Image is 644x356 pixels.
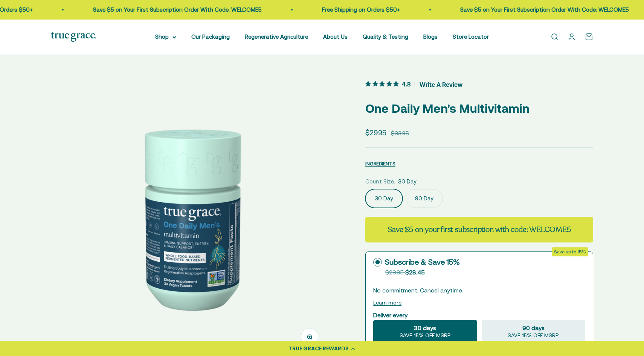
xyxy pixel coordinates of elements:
[155,32,176,41] summary: Shop
[365,79,462,90] button: 4.8 out 5 stars rating in total 6 reviews. Jump to reviews.
[365,159,395,168] button: INGREDIENTS
[420,79,462,90] span: Write A Review
[460,5,629,14] p: Save $5 on Your First Subscription Order With Code: WELCOME5
[365,161,395,167] span: INGREDIENTS
[391,129,409,138] compare-at-price: $33.95
[388,224,571,235] strong: Save $5 on your first subscription with code: WELCOME5
[93,5,262,14] p: Save $5 on Your First Subscription Order With Code: WELCOME5
[323,33,348,40] a: About Us
[398,177,417,186] span: 30 Day
[363,33,408,40] a: Quality & Testing
[365,127,386,138] sale-price: $29.95
[245,33,308,40] a: Regenerative Agriculture
[322,6,400,13] a: Free Shipping on Orders $50+
[402,80,411,88] span: 4.8
[365,177,395,186] legend: Count Size:
[365,99,593,118] p: One Daily Men's Multivitamin
[191,33,230,40] a: Our Packaging
[423,33,438,40] a: Blogs
[289,345,349,353] div: TRUE GRACE REWARDS
[453,33,489,40] a: Store Locator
